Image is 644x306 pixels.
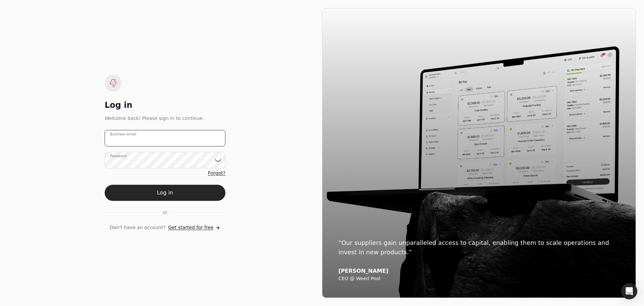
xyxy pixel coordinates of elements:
[168,224,220,231] a: Get started for free
[338,268,620,274] div: [PERSON_NAME]
[105,115,225,122] div: Welcome back! Please sign in to continue.
[163,209,167,216] span: or
[621,283,637,299] div: Open Intercom Messenger
[110,132,137,137] label: Business email
[105,185,225,201] button: Log in
[110,154,126,159] label: Password
[338,276,620,282] div: CEO @ Weed Pool
[168,224,213,231] span: Get started for free
[338,238,620,257] div: “Our suppliers gain unparalleled access to capital, enabling them to scale operations and invest ...
[208,170,225,177] a: Forgot?
[105,100,225,111] div: Log in
[110,224,165,231] span: Don't have an account?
